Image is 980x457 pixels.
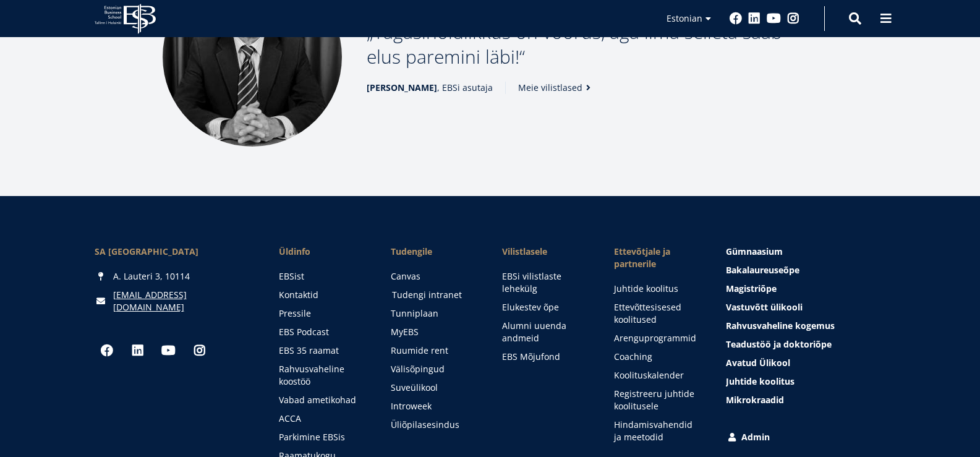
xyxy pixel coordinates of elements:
a: Vastuvõtt ülikooli [726,301,885,314]
a: Facebook [730,12,742,25]
a: EBS 35 raamat [279,344,366,357]
a: MyEBS [391,326,478,338]
a: Teadustöö ja doktoriõpe [726,338,885,351]
a: EBSi vilistlaste lehekülg [502,270,589,295]
a: Tudengi intranet [392,289,479,301]
a: Instagram [187,338,212,363]
a: Hindamisvahendid ja meetodid [614,419,701,443]
strong: [PERSON_NAME] [367,82,437,93]
p: Tagasihoidlikkus on voorus, aga ilma selleta saab elus paremini läbi! [367,20,818,69]
a: Koolituskalender [614,369,701,382]
a: Ettevõttesisesed koolitused [614,301,701,326]
a: Magistriõpe [726,283,885,295]
a: Admin [726,431,885,443]
a: Tudengile [391,246,478,258]
a: Coaching [614,351,701,363]
span: Vilistlasele [502,246,589,258]
span: Magistriõpe [726,283,777,294]
span: Üldinfo [279,246,366,258]
span: Bakalaureuseõpe [726,264,799,276]
a: Suveülikool [391,382,478,394]
a: Parkimine EBSis [279,431,366,443]
a: Mikrokraadid [726,394,885,406]
a: ACCA [279,412,366,425]
span: Avatud Ülikool [726,357,790,369]
a: Juhtide koolitus [614,283,701,295]
a: Elukestev õpe [502,301,589,314]
a: Üliõpilasesindus [391,419,478,431]
a: Kontaktid [279,289,366,301]
span: Rahvusvaheline kogemus [726,320,835,331]
a: EBS Podcast [279,326,366,338]
div: A. Lauteri 3, 10114 [95,270,254,283]
a: Rahvusvaheline kogemus [726,320,885,332]
a: Facebook [95,338,119,363]
span: Mikrokraadid [726,394,784,406]
a: Linkedin [126,338,150,363]
a: Bakalaureuseõpe [726,264,885,276]
span: , EBSi asutaja [367,82,493,94]
span: Vastuvõtt ülikooli [726,301,803,313]
a: Canvas [391,270,478,283]
div: SA [GEOGRAPHIC_DATA] [95,246,254,258]
a: Introweek [391,400,478,412]
a: Instagram [787,12,799,25]
span: Juhtide koolitus [726,375,795,387]
a: EBSist [279,270,366,283]
a: Arenguprogrammid [614,332,701,344]
span: Ettevõtjale ja partnerile [614,246,701,270]
a: Youtube [156,338,181,363]
a: Juhtide koolitus [726,375,885,388]
a: EBS Mõjufond [502,351,589,363]
a: Gümnaasium [726,246,885,258]
a: Välisõpingud [391,363,478,375]
a: Pressile [279,307,366,320]
a: Meie vilistlased [518,82,595,94]
a: Vabad ametikohad [279,394,366,406]
a: Alumni uuenda andmeid [502,320,589,344]
a: Avatud Ülikool [726,357,885,369]
a: Registreeru juhtide koolitusele [614,388,701,412]
a: Youtube [767,12,781,25]
a: [EMAIL_ADDRESS][DOMAIN_NAME] [113,289,254,314]
a: Tunniplaan [391,307,478,320]
a: Rahvusvaheline koostöö [279,363,366,388]
span: Gümnaasium [726,246,783,257]
span: Teadustöö ja doktoriõpe [726,338,832,350]
a: Ruumide rent [391,344,478,357]
a: Linkedin [748,12,761,25]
